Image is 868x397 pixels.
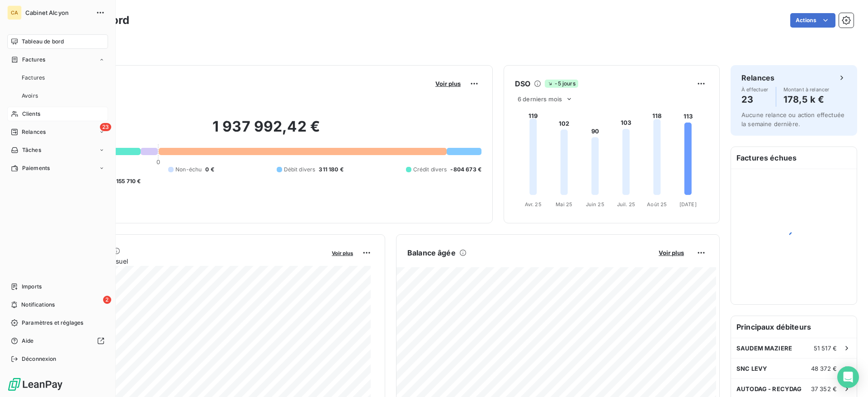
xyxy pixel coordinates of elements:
[329,249,356,257] button: Voir plus
[656,249,687,257] button: Voir plus
[659,249,684,256] span: Voir plus
[736,365,767,372] span: SNC LEVY
[515,78,530,89] h6: DSO
[7,5,22,20] div: CA
[22,56,45,64] span: Factures
[617,201,635,208] tspan: Juil. 25
[741,111,844,128] span: Aucune relance ou action effectuée la semaine dernière.
[22,164,50,172] span: Paiements
[22,128,46,136] span: Relances
[837,366,859,388] div: Open Intercom Messenger
[525,201,542,208] tspan: Avr. 25
[679,201,697,208] tspan: [DATE]
[783,92,830,107] h4: 178,5 k €
[407,247,456,258] h6: Balance âgée
[731,316,857,338] h6: Principaux débiteurs
[22,337,34,345] span: Aide
[22,74,45,82] span: Factures
[7,334,108,348] a: Aide
[175,165,202,174] span: Non-échu
[731,147,857,169] h6: Factures échues
[22,146,41,154] span: Tâches
[435,80,461,87] span: Voir plus
[586,201,604,208] tspan: Juin 25
[811,385,837,392] span: 37 352 €
[450,165,481,174] span: -804 673 €
[814,345,837,352] span: 51 517 €
[22,283,42,291] span: Imports
[7,377,63,392] img: Logo LeanPay
[736,385,802,392] span: AUTODAG - RECYDAG
[647,201,667,208] tspan: Août 25
[22,355,57,363] span: Déconnexion
[518,95,562,103] span: 6 derniers mois
[811,365,837,372] span: 48 372 €
[21,301,55,309] span: Notifications
[22,110,40,118] span: Clients
[736,345,792,352] span: SAUDEM MAZIERE
[556,201,572,208] tspan: Mai 25
[783,87,830,92] span: Montant à relancer
[113,177,141,185] span: -155 710 €
[100,123,111,131] span: 23
[25,9,90,16] span: Cabinet Alcyon
[790,13,835,28] button: Actions
[741,92,769,107] h4: 23
[413,165,447,174] span: Crédit divers
[103,296,111,304] span: 2
[156,158,160,165] span: 0
[433,80,463,88] button: Voir plus
[205,165,214,174] span: 0 €
[22,38,64,46] span: Tableau de bord
[284,165,316,174] span: Débit divers
[22,319,83,327] span: Paramètres et réglages
[741,87,769,92] span: À effectuer
[332,250,353,256] span: Voir plus
[51,118,481,145] h2: 1 937 992,42 €
[22,92,38,100] span: Avoirs
[741,72,774,83] h6: Relances
[319,165,343,174] span: 311 180 €
[545,80,578,88] span: -5 jours
[51,256,325,266] span: Chiffre d'affaires mensuel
